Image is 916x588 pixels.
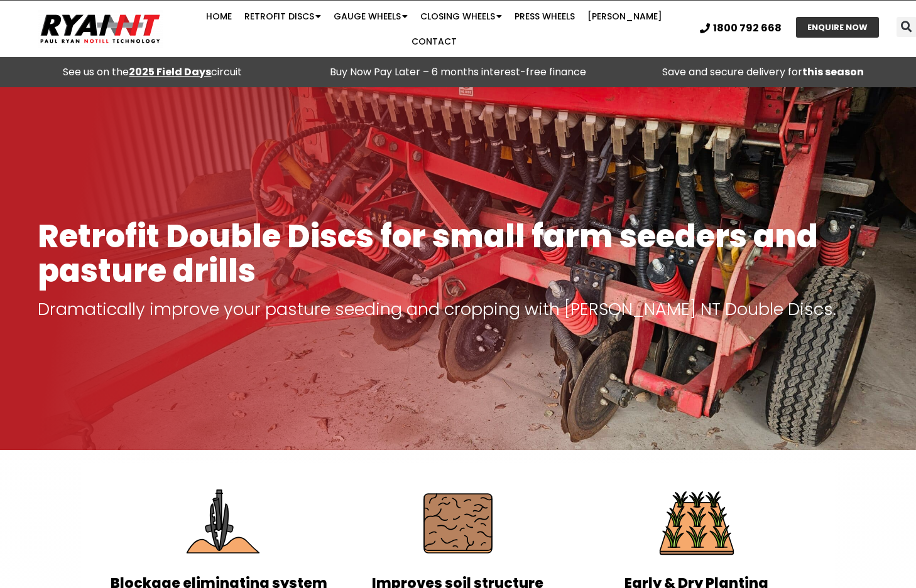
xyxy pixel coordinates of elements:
a: Press Wheels [508,4,581,29]
h1: Retrofit Double Discs for small farm seeders and pasture drills [38,219,878,288]
a: 1800 792 668 [700,23,782,33]
strong: this season [802,65,864,79]
a: Gauge Wheels [327,4,414,29]
a: 2025 Field Days [129,65,211,79]
nav: Menu [178,4,691,54]
a: Home [200,4,238,29]
span: 1800 792 668 [713,23,782,33]
a: [PERSON_NAME] [581,4,668,29]
a: ENQUIRE NOW [796,17,879,38]
img: Ryan NT logo [38,9,163,48]
p: Buy Now Pay Later – 6 months interest-free finance [312,63,604,81]
a: Contact [405,29,463,54]
div: See us on the circuit [6,63,299,81]
p: Save and secure delivery for [617,63,910,81]
a: Closing Wheels [414,4,508,29]
a: Retrofit Discs [238,4,327,29]
img: Protect soil structure [413,478,503,569]
img: Eliminate Machine Blockages [174,478,264,569]
img: Plant Early & Dry [652,478,742,569]
span: ENQUIRE NOW [807,23,868,31]
p: Dramatically improve your pasture seeding and cropping with [PERSON_NAME] NT Double Discs. [38,301,878,318]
